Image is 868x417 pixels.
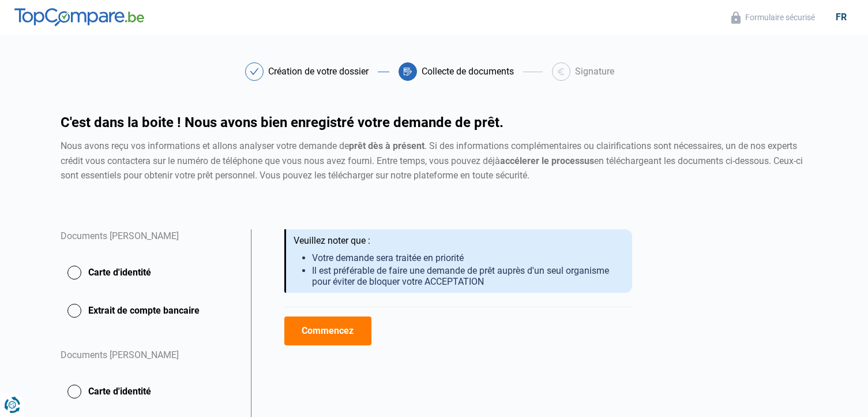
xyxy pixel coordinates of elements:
div: Nous avons reçu vos informations et allons analyser votre demande de . Si des informations complé... [61,139,808,183]
button: Commencez [284,317,371,345]
li: Votre demande sera traitée en priorité [312,252,623,263]
button: Carte d'identité [61,258,237,287]
button: Extrait de compte bancaire [61,296,237,325]
li: Il est préférable de faire une demande de prêt auprès d'un seul organisme pour éviter de bloquer ... [312,265,623,287]
div: Signature [575,67,614,76]
strong: accélerer le processus [500,155,594,166]
h1: C'est dans la boite ! Nous avons bien enregistré votre demande de prêt. [61,116,808,129]
strong: prêt dès à présent [349,140,424,151]
div: Collecte de documents [422,67,514,76]
button: Carte d'identité [61,377,237,406]
img: TopCompare.be [14,8,144,27]
div: Documents [PERSON_NAME] [61,334,237,377]
div: Veuillez noter que : [294,235,623,247]
div: Documents [PERSON_NAME] [61,229,237,258]
div: fr [829,12,854,23]
div: Création de votre dossier [268,67,369,76]
button: Formulaire sécurisé [728,11,818,24]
